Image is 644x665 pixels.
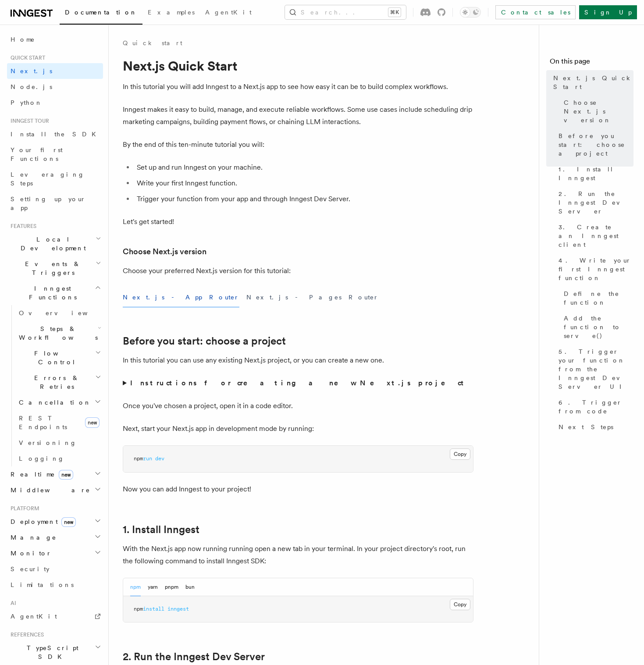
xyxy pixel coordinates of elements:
span: TypeScript SDK [7,644,95,661]
span: Python [11,99,43,106]
span: inngest [167,606,189,612]
p: Choose your preferred Next.js version for this tutorial: [123,265,473,277]
a: 1. Install Inngest [555,161,633,186]
p: Let's get started! [123,216,473,228]
span: Versioning [19,439,77,446]
button: Inngest Functions [7,281,103,305]
span: Middleware [7,486,90,494]
summary: Instructions for creating a new Next.js project [123,377,473,389]
span: Examples [148,9,195,16]
button: Copy [450,448,470,460]
span: Realtime [7,470,73,479]
a: Logging [15,451,103,466]
p: Inngest makes it easy to build, manage, and execute reliable workflows. Some use cases include sc... [123,103,473,128]
a: Security [7,561,103,577]
span: Deployment [7,517,76,526]
a: Contact sales [495,5,576,19]
span: Inngest Functions [7,284,95,302]
a: REST Endpointsnew [15,410,103,435]
span: npm [134,455,143,462]
span: Security [11,565,50,573]
a: Install the SDK [7,126,103,142]
span: new [85,417,100,428]
button: Monitor [7,545,103,561]
li: Set up and run Inngest on your machine. [134,161,473,174]
span: Next.js Quick Start [553,74,633,91]
li: Trigger your function from your app and through Inngest Dev Server. [134,193,473,205]
a: AgentKit [200,3,257,24]
a: Leveraging Steps [7,167,103,191]
a: Documentation [60,3,142,25]
a: Overview [15,305,103,321]
span: Features [7,223,36,230]
p: With the Next.js app now running running open a new tab in your terminal. In your project directo... [123,543,473,567]
strong: Instructions for creating a new Next.js project [130,379,467,387]
a: 6. Trigger from code [555,395,633,419]
a: Node.js [7,79,103,95]
span: Your first Functions [11,146,63,162]
a: Add the function to serve() [560,310,633,344]
span: Home [11,35,35,44]
a: Choose Next.js version [123,245,206,258]
span: Logging [19,455,64,462]
a: 2. Run the Inngest Dev Server [555,186,633,219]
a: Before you start: choose a project [123,335,286,347]
button: Errors & Retries [15,370,103,395]
span: Documentation [65,9,137,16]
span: 3. Create an Inngest client [559,223,633,249]
h1: Next.js Quick Start [123,58,473,74]
span: 5. Trigger your function from the Inngest Dev Server UI [559,347,633,391]
span: Install the SDK [11,131,101,138]
button: TypeScript SDK [7,640,103,665]
span: AgentKit [205,9,252,16]
span: npm [134,606,143,612]
a: Sign Up [579,5,637,19]
h4: On this page [550,56,633,70]
a: 3. Create an Inngest client [555,219,633,252]
a: Home [7,32,103,47]
span: dev [155,455,164,462]
button: Local Development [7,231,103,256]
span: Events & Triggers [7,260,96,277]
a: 4. Write your first Inngest function [555,252,633,286]
span: Flow Control [15,349,95,366]
a: Define the function [560,286,633,310]
span: References [7,631,44,638]
button: yarn [148,578,158,596]
p: Once you've chosen a project, open it in a code editor. [123,400,473,412]
a: 2. Run the Inngest Dev Server [123,651,265,663]
span: Manage [7,533,57,542]
button: Deploymentnew [7,514,103,530]
p: Now you can add Inngest to your project! [123,483,473,495]
button: Toggle dark mode [460,7,481,18]
span: new [61,517,76,527]
kbd: ⌘K [388,8,401,17]
span: Next Steps [559,423,613,431]
span: Inngest tour [7,117,49,124]
span: Before you start: choose a project [559,132,633,158]
p: Next, start your Next.js app in development mode by running: [123,423,473,435]
div: Inngest Functions [7,305,103,466]
span: install [143,606,164,612]
a: Next Steps [555,419,633,435]
button: Realtimenew [7,466,103,482]
a: Limitations [7,577,103,593]
span: Choose Next.js version [564,98,633,124]
span: REST Endpoints [19,415,67,430]
span: new [59,470,73,480]
span: Errors & Retries [15,373,95,391]
span: 2. Run the Inngest Dev Server [559,189,633,216]
button: Search...⌘K [285,5,406,19]
span: AI [7,600,16,607]
span: Platform [7,505,39,512]
span: Define the function [564,289,633,307]
button: Middleware [7,482,103,498]
button: Copy [450,599,470,610]
button: Manage [7,530,103,545]
button: Events & Triggers [7,256,103,281]
span: run [143,455,152,462]
span: Steps & Workflows [15,324,98,342]
a: 1. Install Inngest [123,523,199,536]
a: Quick start [123,39,182,47]
span: Quick start [7,54,45,61]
